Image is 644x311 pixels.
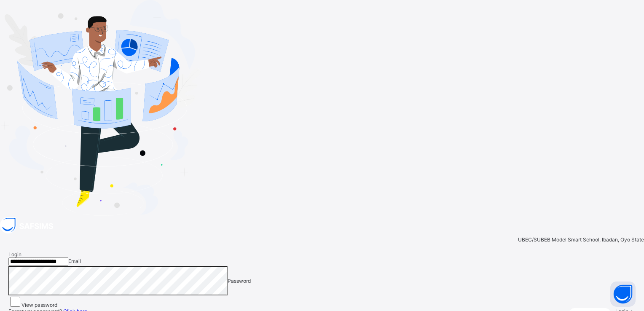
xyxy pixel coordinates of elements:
span: Login [8,251,21,257]
span: Email [68,258,81,264]
span: Password [228,278,251,284]
button: Open asap [610,282,636,307]
span: UBEC/SUBEB Model Smart School, Ibadan, Oyo State [518,236,644,243]
label: View password [21,302,57,308]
